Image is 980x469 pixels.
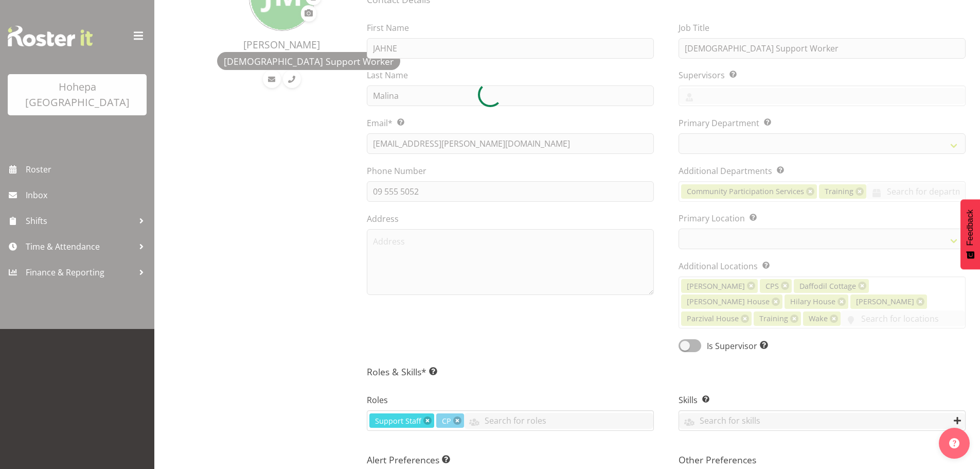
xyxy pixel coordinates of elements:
[960,199,980,269] button: Feedback - Show survey
[679,454,966,465] h5: Other Preferences
[949,438,959,448] img: help-xxl-2.png
[367,454,654,465] h5: Alert Preferences
[464,413,653,429] input: Search for roles
[679,394,966,406] label: Skills
[375,415,421,427] span: Support Staff
[367,366,966,377] h5: Roles & Skills*
[367,394,654,406] label: Roles
[701,340,768,352] span: Is Supervisor
[966,210,975,246] span: Feedback
[442,415,451,427] span: CP
[679,413,965,429] input: Search for skills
